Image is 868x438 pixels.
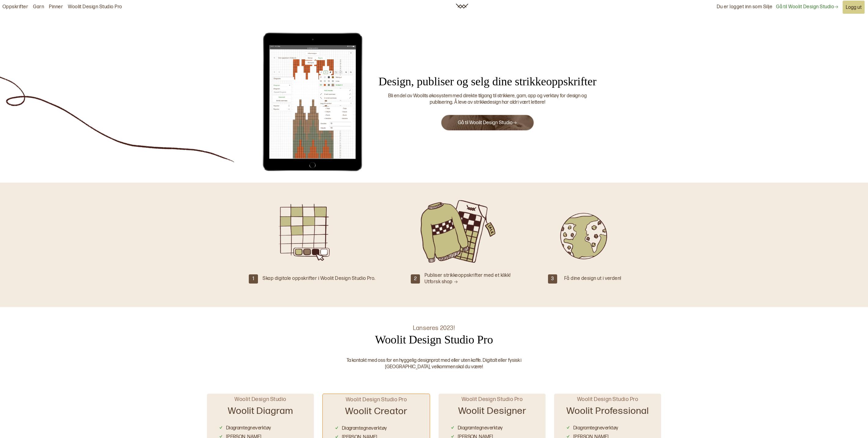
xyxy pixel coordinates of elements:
[269,198,351,265] img: Illustrasjon av Woolit Design Studio Pro
[425,273,511,285] div: Publiser strikkeoppskrifter med et klikk!
[462,396,523,403] div: Woolit Design Studio Pro
[566,403,649,423] div: Woolit Professional
[33,4,44,10] a: Garn
[377,93,598,106] div: Bli en del av Woolits økosystem med direkte tilgang til strikkere, garn, app og verktøy for desig...
[228,403,293,423] div: Woolit Diagram
[411,274,420,284] div: 2
[68,4,122,10] a: Woolit Design Studio Pro
[346,396,407,403] div: Woolit Design Studio Pro
[548,274,557,284] div: 3
[577,396,638,403] div: Woolit Design Studio Pro
[234,396,286,403] div: Woolit Design Studio
[417,198,500,265] img: Strikket genser og oppskrift til salg.
[226,425,271,432] div: Diagramtegneverktøy
[345,403,407,423] div: Woolit Creator
[717,0,773,14] div: Du er logget inn som Silje
[441,114,534,131] button: Gå til Woolit Design Studio
[776,4,839,10] a: Gå til Woolit Design Studio
[342,425,387,432] div: Diagramtegneverktøy
[458,425,503,432] div: Diagramtegneverktøy
[375,332,493,347] div: Woolit Design Studio Pro
[323,358,545,370] div: Ta kontakt med oss for en hyggelig designprat med eller uten kaffe. Digitalt eller fysisk i [GEOG...
[2,4,28,10] a: Oppskrifter
[564,276,621,282] div: Få dine design ut i verden!
[49,4,63,10] a: Pinner
[843,1,865,14] button: Logg ut
[259,32,366,172] img: Illustrasjon av Woolit Design Studio Pro
[263,276,375,282] div: Skap digitale oppskrifter i Woolit Design Studio Pro.
[249,274,258,284] div: 1
[458,403,526,423] div: Woolit Designer
[458,120,517,126] a: Gå til Woolit Design Studio
[369,74,606,89] div: Design, publiser og selg dine strikkeoppskrifter
[425,279,458,285] a: Utforsk shop
[541,198,624,265] img: Jordkloden
[573,425,618,432] div: Diagramtegneverktøy
[456,4,468,9] img: Woolit ikon
[413,324,455,332] div: Lanseres 2023!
